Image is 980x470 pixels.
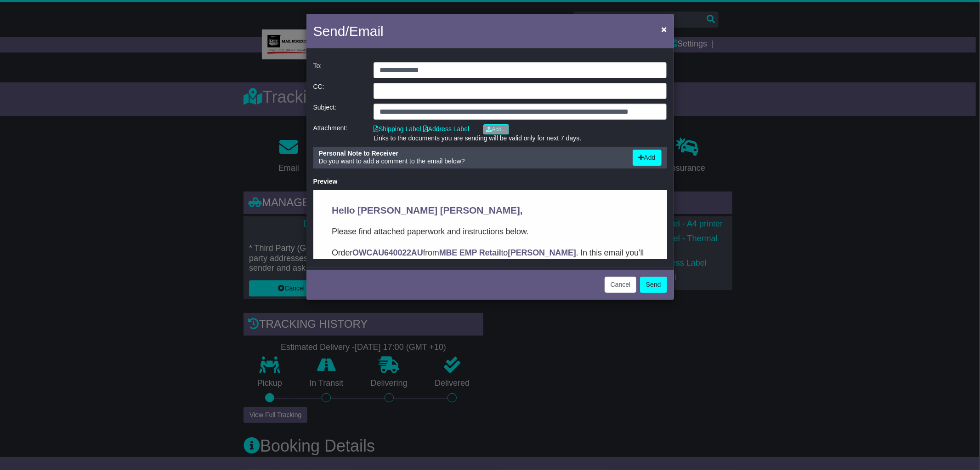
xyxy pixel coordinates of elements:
a: Shipping Label [374,125,421,133]
a: Address Label [423,125,470,133]
button: Send [640,277,667,293]
div: Preview [313,178,667,186]
h4: Send/Email [313,21,384,41]
span: × [661,24,667,35]
button: Add [633,150,662,166]
strong: MBE EMP Retail [126,58,188,67]
strong: [PERSON_NAME] [194,58,262,67]
span: Hello [PERSON_NAME] [PERSON_NAME], [18,15,209,25]
button: Cancel [605,277,637,293]
div: CC: [309,83,369,99]
div: Subject: [309,104,369,120]
div: Links to the documents you are sending will be valid only for next 7 days. [374,134,667,142]
button: Close [657,20,671,39]
a: Add... [483,124,509,134]
strong: OWCAU640022AU [39,58,109,67]
div: To: [309,62,369,78]
div: Attachment: [309,124,369,142]
div: Do you want to add a comment to the email below? [314,150,628,166]
p: Please find attached paperwork and instructions below. [18,35,335,48]
p: Order from to . In this email you’ll find important information about your order, and what you ne... [18,56,335,82]
div: Personal Note to Receiver [319,150,623,157]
